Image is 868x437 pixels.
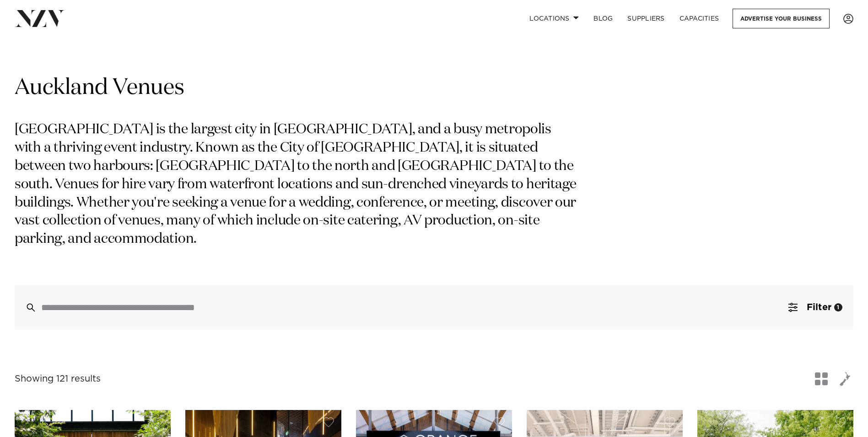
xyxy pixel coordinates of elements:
p: [GEOGRAPHIC_DATA] is the largest city in [GEOGRAPHIC_DATA], and a busy metropolis with a thriving... [15,121,580,249]
div: Showing 121 results [15,372,101,386]
a: Capacities [672,9,727,28]
button: Filter1 [777,285,853,329]
div: 1 [834,303,842,311]
span: Filter [807,303,831,312]
a: BLOG [586,9,620,28]
a: Advertise your business [733,9,830,28]
h1: Auckland Venues [15,74,853,103]
a: Locations [522,9,586,28]
a: SUPPLIERS [620,9,672,28]
img: nzv-logo.png [15,10,65,27]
